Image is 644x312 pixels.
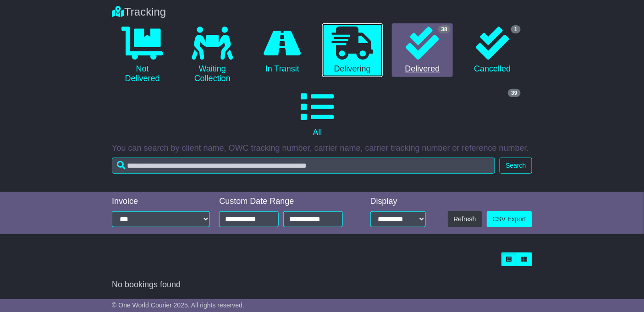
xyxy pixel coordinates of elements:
[322,23,383,77] a: Delivering
[487,211,532,227] a: CSV Export
[252,23,313,77] a: In Transit
[107,5,537,19] div: Tracking
[112,87,523,141] a: 39 All
[370,197,426,207] div: Display
[392,23,453,77] a: 38 Delivered
[511,25,521,33] span: 1
[219,197,353,207] div: Custom Date Range
[508,89,520,97] span: 39
[112,301,244,309] span: © One World Courier 2025. All rights reserved.
[438,25,451,33] span: 38
[182,23,243,87] a: Waiting Collection
[500,158,532,174] button: Search
[462,23,523,77] a: 1 Cancelled
[112,23,173,87] a: Not Delivered
[448,211,482,227] button: Refresh
[112,280,532,290] div: No bookings found
[112,143,532,153] p: You can search by client name, OWC tracking number, carrier name, carrier tracking number or refe...
[112,197,210,207] div: Invoice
